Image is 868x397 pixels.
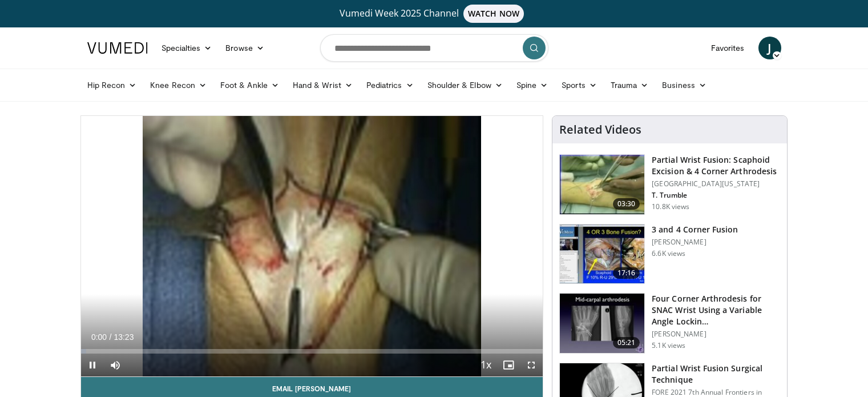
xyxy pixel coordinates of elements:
[80,74,144,97] a: Hip Recon
[652,341,685,350] p: 5.1K views
[652,330,780,339] p: [PERSON_NAME]
[613,337,640,348] span: 05:21
[652,154,780,177] h3: Partial Wrist Fusion: Scaphoid Excision & 4 Corner Arthrodesis
[652,293,780,327] h3: Four Corner Arthrodesis for SNAC Wrist Using a Variable Angle Lockin…
[559,154,780,215] a: 03:30 Partial Wrist Fusion: Scaphoid Excision & 4 Corner Arthrodesis [GEOGRAPHIC_DATA][US_STATE] ...
[510,74,555,97] a: Spine
[704,37,752,59] a: Favorites
[555,74,604,97] a: Sports
[474,354,497,376] button: Playback Rate
[652,224,738,235] h3: 3 and 4 Corner Fusion
[213,74,286,97] a: Foot & Ankle
[89,5,780,23] a: Vumedi Week 2025 ChannelWATCH NOW
[560,224,644,284] img: 3182e4dd-acc3-4f2a-91f3-8a5c0f05b614.150x105_q85_crop-smart_upscale.jpg
[652,202,689,211] p: 10.8K views
[559,293,780,354] a: 05:21 Four Corner Arthrodesis for SNAC Wrist Using a Variable Angle Lockin… [PERSON_NAME] 5.1K views
[104,354,127,376] button: Mute
[463,5,524,23] span: WATCH NOW
[81,116,543,377] video-js: Video Player
[613,267,640,279] span: 17:16
[81,349,543,354] div: Progress Bar
[652,238,738,247] p: [PERSON_NAME]
[520,354,543,376] button: Fullscreen
[758,37,781,59] a: J
[219,37,271,59] a: Browse
[360,74,421,97] a: Pediatrics
[286,74,360,97] a: Hand & Wrist
[91,332,107,342] span: 0:00
[652,249,685,258] p: 6.6K views
[560,294,644,353] img: eWNh-8akTAF2kj8X4xMDoxOjAwMTt5zx.150x105_q85_crop-smart_upscale.jpg
[652,191,780,200] p: T. Trumble
[613,198,640,210] span: 03:30
[110,332,112,342] span: /
[320,34,548,62] input: Search topics, interventions
[560,155,644,214] img: 38789_0000_3.png.150x105_q85_crop-smart_upscale.jpg
[143,74,213,97] a: Knee Recon
[559,224,780,284] a: 17:16 3 and 4 Corner Fusion [PERSON_NAME] 6.6K views
[87,42,148,54] img: VuMedi Logo
[652,363,780,386] h3: Partial Wrist Fusion Surgical Technique
[652,179,780,189] p: [GEOGRAPHIC_DATA][US_STATE]
[497,354,520,376] button: Enable picture-in-picture mode
[114,332,134,342] span: 13:23
[559,123,641,137] h4: Related Videos
[155,37,219,59] a: Specialties
[421,74,510,97] a: Shoulder & Elbow
[604,74,656,97] a: Trauma
[81,354,104,376] button: Pause
[655,74,713,97] a: Business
